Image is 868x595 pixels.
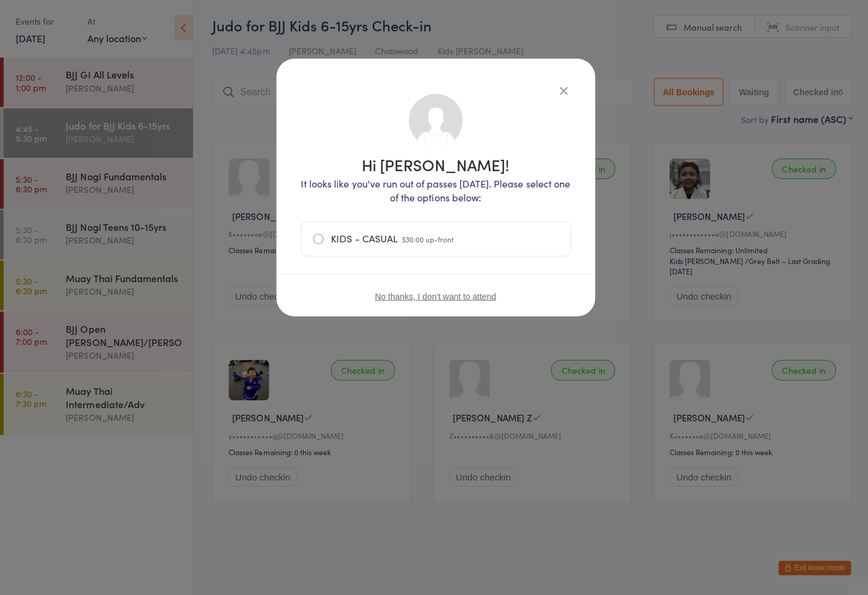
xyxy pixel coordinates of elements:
label: KIDS - CASUAL [312,223,556,257]
h1: Hi [PERSON_NAME]! [300,158,569,174]
span: $30.00 up-front [401,235,453,245]
p: It looks like you've run out of passes [DATE]. Please select one of the options below: [300,178,569,206]
img: no_photo.png [406,94,462,150]
button: No thanks, I don't want to attend [374,292,494,302]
